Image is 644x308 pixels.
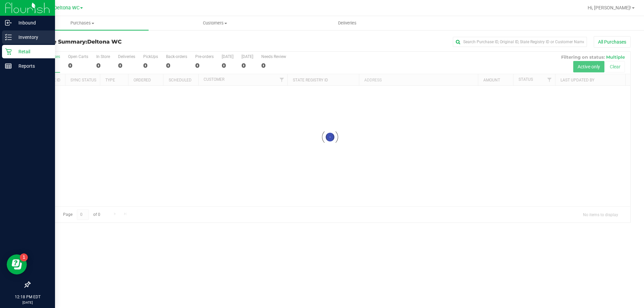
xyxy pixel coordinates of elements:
p: [DATE] [3,300,52,305]
span: Hi, [PERSON_NAME]! [588,5,631,10]
iframe: Resource center unread badge [20,253,28,261]
p: Inbound [12,19,52,27]
span: Deltona WC [87,39,122,45]
inline-svg: Retail [5,48,12,55]
a: Purchases [16,16,149,30]
inline-svg: Inbound [5,19,12,26]
span: Customers [149,20,281,26]
p: 12:18 PM EDT [3,294,52,300]
iframe: Resource center [7,254,27,274]
inline-svg: Reports [5,63,12,69]
button: All Purchases [594,36,631,48]
p: Retail [12,48,52,56]
p: Reports [12,62,52,70]
a: Customers [149,16,281,30]
span: Purchases [16,20,149,26]
span: Deliveries [329,20,366,26]
h3: Purchase Summary: [30,39,230,45]
a: Deliveries [281,16,414,30]
input: Search Purchase ID, Original ID, State Registry ID or Customer Name... [453,37,587,47]
p: Inventory [12,33,52,41]
inline-svg: Inventory [5,34,12,41]
span: Deltona WC [54,5,79,11]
